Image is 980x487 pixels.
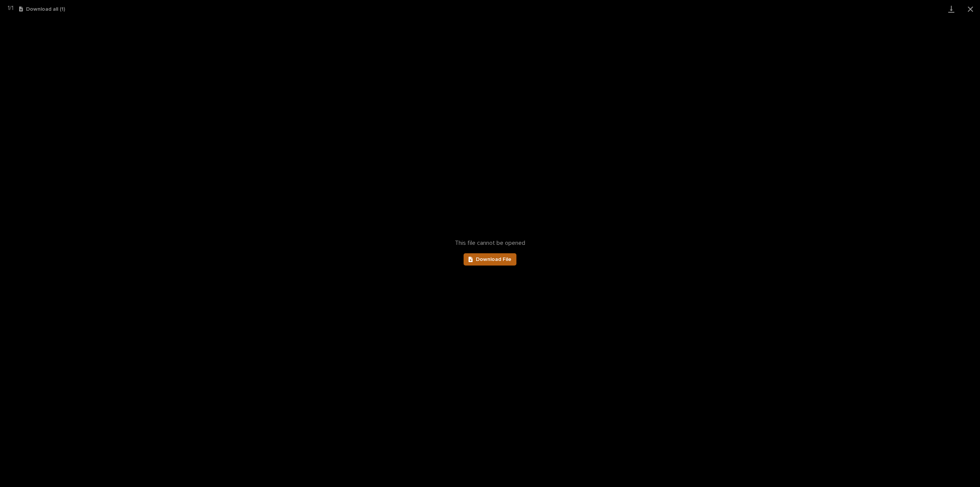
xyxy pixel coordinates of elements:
span: 1 [11,5,13,11]
span: Download File [476,257,511,262]
button: Download all (1) [19,7,65,12]
a: Download File [464,253,516,266]
span: This file cannot be opened [455,239,525,247]
span: 1 [8,5,10,11]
